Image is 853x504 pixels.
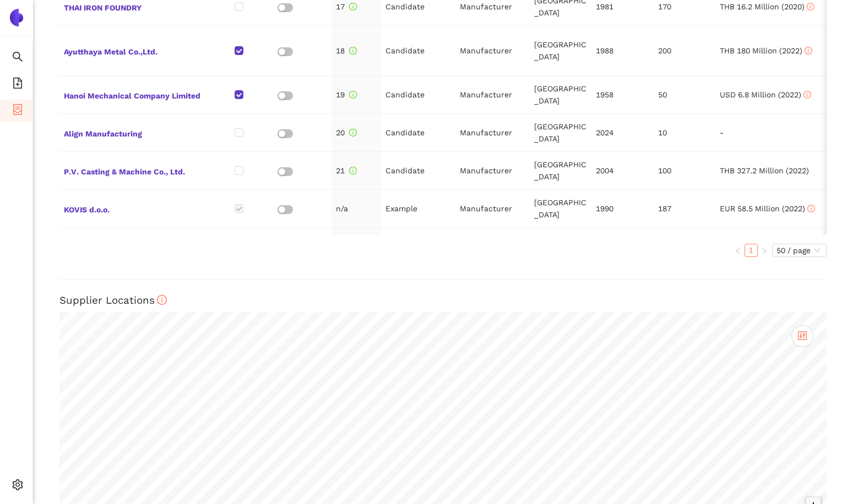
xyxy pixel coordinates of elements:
[455,114,530,152] td: Manufacturer
[805,47,812,54] span: info-circle
[336,166,357,175] span: 21
[591,190,653,228] td: 1990
[530,152,591,190] td: [GEOGRAPHIC_DATA]
[12,475,23,497] span: setting
[758,244,771,257] li: Next Page
[745,244,758,257] li: 1
[530,26,591,76] td: [GEOGRAPHIC_DATA]
[336,90,357,99] span: 19
[591,228,653,266] td: 2008
[381,228,455,266] td: Example
[772,244,827,257] div: Page Size
[530,76,591,114] td: [GEOGRAPHIC_DATA]
[64,43,204,58] span: Ayutthaya Metal Co.,Ltd.
[530,114,591,152] td: [GEOGRAPHIC_DATA]
[381,152,455,190] td: Candidate
[720,2,814,11] span: THB 16.2 Million (2020)
[731,244,745,257] li: Previous Page
[332,228,381,266] td: n/a
[455,190,530,228] td: Manufacturer
[654,76,715,114] td: 50
[745,244,757,256] a: 1
[332,190,381,228] td: n/a
[8,9,25,26] img: Logo
[803,91,811,98] span: info-circle
[720,128,724,137] span: -
[12,100,23,122] span: container
[530,190,591,228] td: [GEOGRAPHIC_DATA]
[381,114,455,152] td: Candidate
[758,244,771,257] button: right
[776,244,822,256] span: 50 / page
[455,26,530,76] td: Manufacturer
[654,152,715,190] td: 100
[455,76,530,114] td: Manufacturer
[381,190,455,228] td: Example
[349,47,357,54] span: info-circle
[654,190,715,228] td: 187
[654,114,715,152] td: 10
[591,114,653,152] td: 2024
[381,76,455,114] td: Candidate
[720,90,811,99] span: USD 6.8 Million (2022)
[807,3,814,10] span: info-circle
[797,331,807,341] span: control
[654,228,715,266] td: 24
[349,167,357,174] span: info-circle
[731,244,745,257] button: left
[720,204,815,213] span: EUR 58.5 Million (2022)
[64,201,204,216] span: KOVIS d.o.o.
[336,46,357,55] span: 18
[720,166,809,175] span: THB 327.2 Million (2022)
[720,46,812,55] span: THB 180 Million (2022)
[349,3,357,10] span: info-circle
[591,76,653,114] td: 1958
[12,74,23,96] span: file-add
[12,47,23,69] span: search
[591,152,653,190] td: 2004
[64,163,204,178] span: P.V. Casting & Machine Co., Ltd.
[455,228,530,266] td: Manufacturer
[735,248,741,254] span: left
[807,205,815,212] span: info-circle
[349,129,357,136] span: info-circle
[336,128,357,137] span: 20
[654,26,715,76] td: 200
[455,152,530,190] td: Manufacturer
[530,228,591,266] td: [GEOGRAPHIC_DATA]
[349,91,357,98] span: info-circle
[64,87,204,102] span: Hanoi Mechanical Company Limited
[59,293,827,308] h3: Supplier Locations
[381,26,455,76] td: Candidate
[761,248,768,254] span: right
[336,2,357,11] span: 17
[64,125,204,140] span: Align Manufacturing
[157,295,167,305] span: info-circle
[591,26,653,76] td: 1988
